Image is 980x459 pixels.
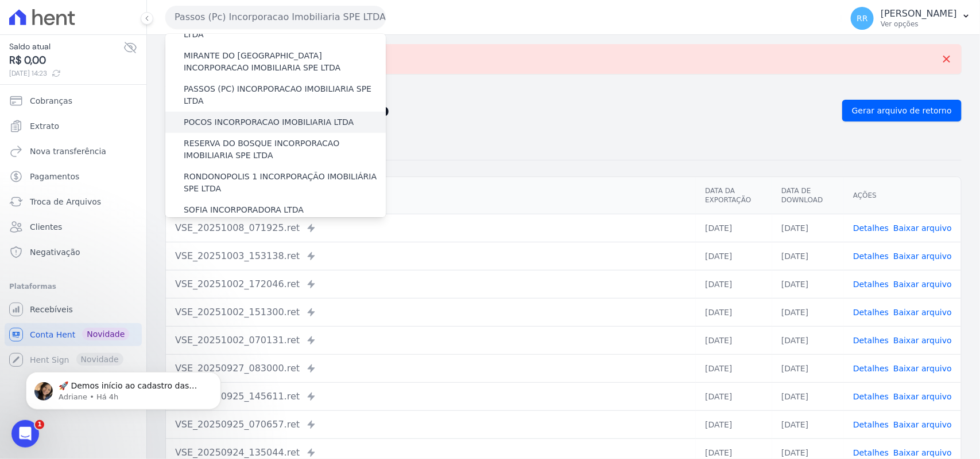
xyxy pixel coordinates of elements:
[853,364,889,373] a: Detalhes
[175,305,687,319] div: VSE_20251002_151300.ret
[50,44,198,54] p: Message from Adriane, sent Há 4h
[5,190,142,213] a: Troca de Arquivos
[893,280,952,289] a: Baixar arquivo
[184,83,386,107] label: PASSOS (PC) INCORPORACAO IMOBILIARIA SPE LTDA
[893,223,952,233] a: Baixar arquivo
[5,298,142,321] a: Recebíveis
[893,336,952,345] a: Baixar arquivo
[772,242,844,270] td: [DATE]
[772,326,844,354] td: [DATE]
[881,8,957,19] p: [PERSON_NAME]
[5,165,142,188] a: Pagamentos
[5,140,142,163] a: Nova transferência
[5,115,142,138] a: Extrato
[184,204,304,216] label: SOFIA INCORPORADORA LTDA
[853,420,889,429] a: Detalhes
[842,2,980,34] button: RR [PERSON_NAME] Ver opções
[893,252,952,261] a: Baixar arquivo
[696,270,772,298] td: [DATE]
[696,410,772,438] td: [DATE]
[893,308,952,317] a: Baixar arquivo
[853,223,889,233] a: Detalhes
[893,420,952,429] a: Baixar arquivo
[165,6,386,29] button: Passos (Pc) Incorporacao Imobiliaria SPE LTDA
[30,196,101,207] span: Troca de Arquivos
[175,390,687,403] div: VSE_20250925_145611.ret
[772,214,844,242] td: [DATE]
[696,382,772,410] td: [DATE]
[175,362,687,375] div: VSE_20250927_083000.ret
[175,334,687,347] div: VSE_20251002_070131.ret
[844,177,961,214] th: Ações
[184,171,386,195] label: RONDONOPOLIS 1 INCORPORAÇÃO IMOBILIÁRIA SPE LTDA
[30,246,80,258] span: Negativação
[30,221,62,233] span: Clientes
[11,420,39,448] iframe: Intercom live chat
[696,177,772,214] th: Data da Exportação
[772,410,844,438] td: [DATE]
[772,354,844,382] td: [DATE]
[696,298,772,326] td: [DATE]
[30,95,72,107] span: Cobranças
[30,171,79,182] span: Pagamentos
[175,249,687,263] div: VSE_20251003_153138.ret
[5,241,142,264] a: Negativação
[9,348,238,428] iframe: Intercom notifications mensagem
[9,53,123,68] span: R$ 0,00
[772,270,844,298] td: [DATE]
[696,214,772,242] td: [DATE]
[30,304,73,315] span: Recebíveis
[184,50,386,74] label: MIRANTE DO [GEOGRAPHIC_DATA] INCORPORACAO IMOBILIARIA SPE LTDA
[165,103,833,119] h2: Exportações de Retorno
[881,19,957,29] p: Ver opções
[842,100,962,121] a: Gerar arquivo de retorno
[853,280,889,289] a: Detalhes
[772,177,844,214] th: Data de Download
[5,215,142,238] a: Clientes
[853,308,889,317] a: Detalhes
[30,146,106,157] span: Nova transferência
[5,89,142,112] a: Cobranças
[852,105,952,116] span: Gerar arquivo de retorno
[9,280,137,293] div: Plataformas
[853,252,889,261] a: Detalhes
[857,14,867,22] span: RR
[893,364,952,373] a: Baixar arquivo
[9,89,137,371] nav: Sidebar
[184,116,354,128] label: POCOS INCORPORACAO IMOBILIARIA LTDA
[5,323,142,346] a: Conta Hent Novidade
[772,298,844,326] td: [DATE]
[696,354,772,382] td: [DATE]
[175,277,687,291] div: VSE_20251002_172046.ret
[30,329,75,340] span: Conta Hent
[175,221,687,235] div: VSE_20251008_071925.ret
[166,177,696,214] th: Arquivo
[165,83,962,95] nav: Breadcrumb
[9,68,123,79] span: [DATE] 14:23
[184,138,386,162] label: RESERVA DO BOSQUE INCORPORACAO IMOBILIARIA SPE LTDA
[696,242,772,270] td: [DATE]
[50,33,196,270] span: 🚀 Demos início ao cadastro das Contas Digitais Arke! Iniciamos a abertura para clientes do modelo...
[30,120,59,132] span: Extrato
[853,448,889,457] a: Detalhes
[772,382,844,410] td: [DATE]
[853,392,889,401] a: Detalhes
[82,328,129,340] span: Novidade
[893,448,952,457] a: Baixar arquivo
[175,418,687,431] div: VSE_20250925_070657.ret
[35,420,44,429] span: 1
[696,326,772,354] td: [DATE]
[853,336,889,345] a: Detalhes
[9,41,123,53] span: Saldo atual
[893,392,952,401] a: Baixar arquivo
